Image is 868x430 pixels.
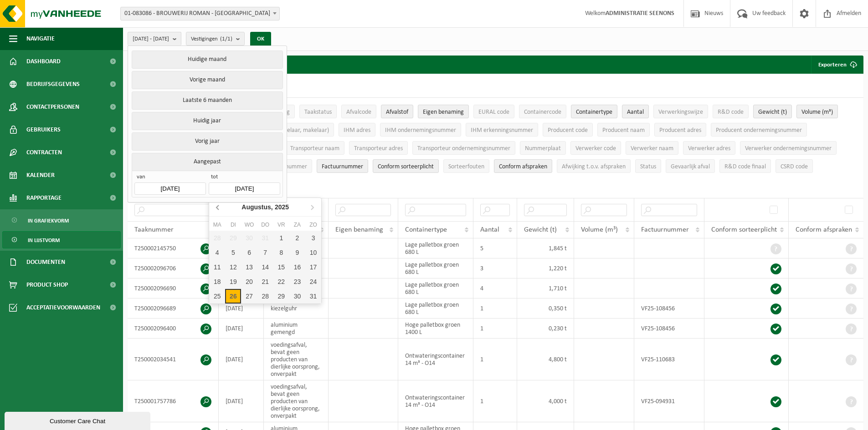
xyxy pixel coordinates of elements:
td: Lage palletbox groen 680 L [398,298,473,319]
span: Producent ondernemingsnummer [716,127,802,134]
span: Afwijking t.o.v. afspraken [562,163,626,170]
td: kiezelguhr [264,298,329,319]
td: T250002034541 [128,339,219,380]
button: Huidige maand [132,51,282,69]
span: In grafiekvorm [28,212,69,229]
td: Ontwateringscontainer 14 m³ - O14 [398,380,473,422]
span: Transporteur naam [290,145,339,152]
div: 4 [209,245,225,260]
td: 0,350 t [517,298,574,319]
button: Exporteren [811,56,863,74]
span: Verwerker ondernemingsnummer [745,145,832,152]
span: Sorteerfouten [448,163,484,170]
td: Hoge palletbox groen 1400 L [398,319,473,339]
button: IHM erkenningsnummerIHM erkenningsnummer: Activate to sort [466,123,538,137]
span: Transporteur ondernemingsnummer [417,145,510,152]
div: di [225,220,241,229]
button: AantalAantal: Activate to sort [622,105,649,118]
td: 1 [473,319,518,339]
span: Producent code [548,127,588,134]
span: Gevaarlijk afval [671,163,710,170]
td: 0,230 t [517,319,574,339]
button: Producent ondernemingsnummerProducent ondernemingsnummer: Activate to sort [711,123,807,137]
div: 26 [225,289,241,304]
td: VF25-094931 [634,380,704,422]
span: CSRD code [781,163,808,170]
button: SorteerfoutenSorteerfouten: Activate to sort [443,159,489,173]
div: 27 [241,289,257,304]
span: Verwerkingswijze [658,109,703,116]
button: Transporteur naamTransporteur naam: Activate to sort [285,141,344,155]
div: 24 [305,274,321,289]
span: Gewicht (t) [758,109,787,116]
button: FactuurnummerFactuurnummer: Activate to sort [317,159,368,173]
td: Lage palletbox groen 680 L [398,238,473,258]
div: za [289,220,305,229]
button: Verwerker naamVerwerker naam: Activate to sort [626,141,678,155]
button: Gevaarlijk afval : Activate to sort [666,159,715,173]
div: Augustus, [238,200,293,214]
span: EURAL code [478,109,509,116]
span: Acceptatievoorwaarden [26,296,100,319]
div: 31 [305,289,321,304]
button: VerwerkingswijzeVerwerkingswijze: Activate to sort [653,105,708,118]
span: 01-083086 - BROUWERIJ ROMAN - OUDENAARDE [121,7,279,20]
span: Conform afspraken [796,226,852,233]
td: 5 [473,238,518,258]
button: Huidig jaar [132,112,282,130]
div: 7 [257,245,273,260]
button: EURAL codeEURAL code: Activate to sort [473,105,514,118]
span: Contracten [26,141,62,164]
div: 11 [209,260,225,274]
div: 16 [289,260,305,274]
button: Vestigingen(1/1) [186,32,245,46]
td: 4 [473,278,518,298]
span: Factuurnummer [322,163,363,170]
button: ContainertypeContainertype: Activate to sort [571,105,617,118]
div: 3 [305,231,321,245]
span: Afvalstof [386,109,408,116]
div: 23 [289,274,305,289]
span: Kalender [26,164,55,187]
div: 6 [241,245,257,260]
button: AfvalcodeAfvalcode: Activate to sort [341,105,376,118]
td: voedingsafval, bevat geen producten van dierlijke oorsprong, onverpakt [264,380,329,422]
div: ma [209,220,225,229]
td: VF25-110683 [634,339,704,380]
td: 1,845 t [517,238,574,258]
div: 15 [273,260,289,274]
button: CSRD codeCSRD code: Activate to sort [776,159,813,173]
div: 12 [225,260,241,274]
span: Gewicht (t) [524,226,557,233]
span: Taakstatus [304,109,332,116]
td: 1,220 t [517,258,574,278]
span: R&D code [718,109,744,116]
button: Verwerker codeVerwerker code: Activate to sort [570,141,621,155]
span: Gebruikers [26,118,61,141]
button: Conform afspraken : Activate to sort [494,159,552,173]
td: VF25-108456 [634,319,704,339]
div: 13 [241,260,257,274]
div: 2 [289,231,305,245]
button: [DATE] - [DATE] [128,32,181,46]
span: Conform afspraken [499,163,547,170]
div: 22 [273,274,289,289]
td: voedingsafval, bevat geen producten van dierlijke oorsprong, onverpakt [264,339,329,380]
button: Eigen benamingEigen benaming: Activate to sort [418,105,469,118]
div: 8 [273,245,289,260]
span: Verwerker code [575,145,616,152]
button: TaakstatusTaakstatus: Activate to sort [299,105,337,118]
td: 4,800 t [517,339,574,380]
div: 1 [273,231,289,245]
td: [DATE] [219,319,264,339]
span: Volume (m³) [581,226,618,233]
span: Verwerker naam [631,145,673,152]
span: Product Shop [26,273,68,296]
span: IHM ondernemingsnummer [385,127,456,134]
td: Lage palletbox groen 680 L [398,258,473,278]
span: van [134,173,205,182]
div: do [257,220,273,229]
span: Conform sorteerplicht [378,163,434,170]
button: StatusStatus: Activate to sort [635,159,661,173]
td: T250001757786 [128,380,219,422]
